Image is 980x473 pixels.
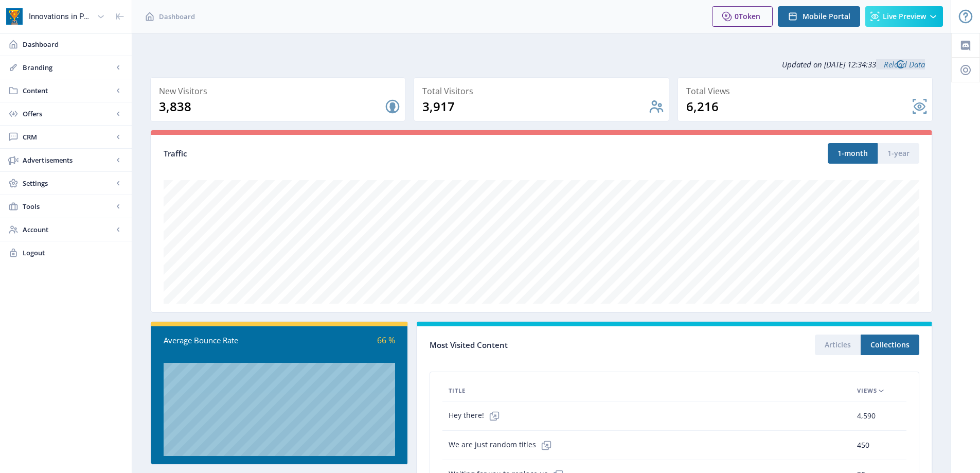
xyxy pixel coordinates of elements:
span: 450 [857,439,869,451]
div: Traffic [164,148,542,160]
span: Logout [23,248,123,258]
button: 1-month [828,143,878,164]
span: 66 % [377,335,395,346]
span: Tools [23,201,113,212]
span: Dashboard [23,39,123,49]
button: Collections [861,335,919,355]
span: CRM [23,132,113,142]
div: Innovations in Pharmaceutical Technology (IPT) [29,5,93,28]
div: 6,216 [686,98,912,115]
div: Updated on [DATE] 12:34:33 [150,51,933,77]
span: Account [23,224,113,235]
span: Settings [23,178,113,188]
span: 4,590 [857,410,876,422]
span: Mobile Portal [803,12,850,21]
button: 1-year [878,143,919,164]
button: Live Preview [865,6,943,27]
span: Dashboard [159,11,195,22]
span: Content [23,85,113,96]
div: Total Visitors [422,84,664,98]
span: Branding [23,62,113,73]
span: Live Preview [883,12,926,21]
span: Title [449,384,466,397]
button: 0Token [712,6,773,27]
div: 3,838 [159,98,384,115]
span: Offers [23,109,113,119]
span: Hey there! [449,406,505,426]
span: Token [739,11,760,21]
div: Most Visited Content [430,337,674,353]
div: New Visitors [159,84,401,98]
button: Mobile Portal [778,6,860,27]
div: 3,917 [422,98,648,115]
button: Articles [815,335,861,355]
img: app-icon.png [6,8,23,25]
div: Total Views [686,84,928,98]
span: Views [857,384,877,397]
a: Reload Data [876,59,925,69]
span: We are just random titles [449,435,557,456]
div: Average Bounce Rate [164,335,279,346]
span: Advertisements [23,155,113,165]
